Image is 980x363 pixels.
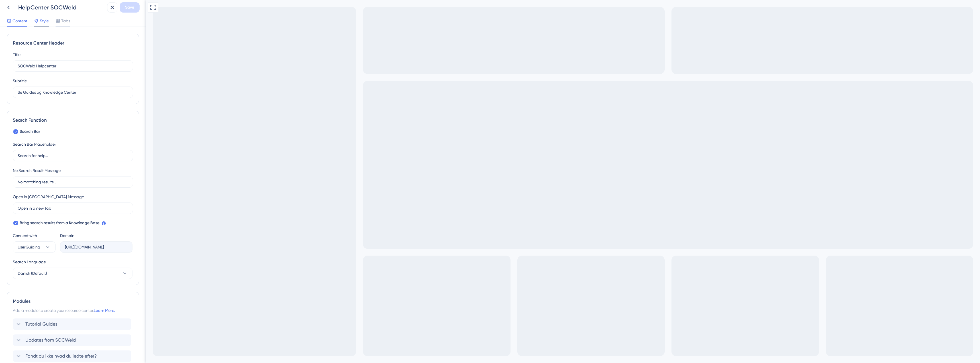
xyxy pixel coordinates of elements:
[18,244,40,250] span: UserGuiding
[13,40,133,47] div: Resource Center Header
[40,17,49,24] span: Style
[61,17,70,24] span: Tabs
[65,244,128,250] input: company.help.userguiding.com
[13,334,133,346] div: Updates from SOCWeld
[13,268,132,279] button: Danish (Default)
[18,179,128,185] input: No matching results...
[25,337,76,344] span: Updates from SOCWeld
[13,318,133,330] div: Tutorial Guides
[13,141,56,148] div: Search Bar Placeholder
[15,4,69,11] span: Brug for hjælp?
[120,2,140,13] button: Save
[18,270,47,277] span: Danish (Default)
[13,350,133,362] div: Fandt du ikke hvad du ledte efter?
[13,51,21,58] div: Title
[125,4,134,11] span: Save
[18,205,128,211] input: Open in a new tab
[13,193,84,200] div: Open in [GEOGRAPHIC_DATA] Message
[73,5,76,10] div: 3
[60,232,74,239] div: Domain
[18,89,128,95] input: Description
[13,232,56,239] div: Connect with
[13,117,133,124] div: Search Function
[13,167,61,174] div: No Search Result Message
[13,298,133,305] div: Modules
[25,321,57,328] span: Tutorial Guides
[18,3,105,11] div: HelpCenter SOCWeld
[18,153,128,159] input: Search for help...
[13,241,56,253] button: UserGuiding
[13,308,94,313] span: Add a module to create your resource center.
[25,353,97,360] span: Fandt du ikke hvad du ledte efter?
[13,77,27,84] div: Subtitle
[20,220,99,226] span: Bring search results from a Knowledge Base
[13,17,27,24] span: Content
[94,308,115,313] a: Learn More.
[18,63,128,69] input: Title
[20,128,40,135] span: Search Bar
[13,258,46,265] span: Search Language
